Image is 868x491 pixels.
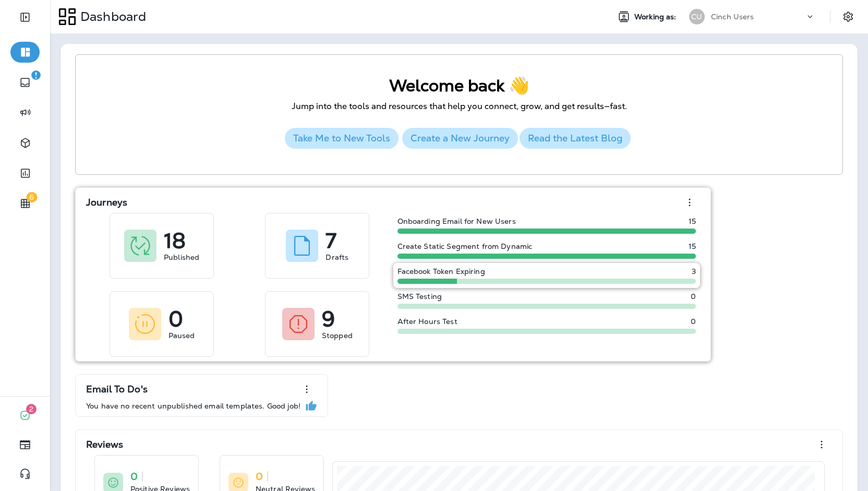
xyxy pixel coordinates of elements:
[711,13,754,21] p: Cinch Users
[689,242,696,250] p: 15
[397,317,457,326] p: After Hours Test
[397,292,442,301] p: SMS Testing
[97,101,822,112] p: Jump into the tools and resources that help you connect, grow, and get results—fast.
[691,292,696,301] p: 0
[285,128,399,149] button: Take Me to New Tools
[402,128,518,149] button: Create a New Journey
[397,217,516,225] p: Onboarding Email for New Users
[97,76,822,95] h2: Welcome back 👋
[634,13,679,21] span: Working as:
[86,197,127,208] p: Journeys
[86,439,123,450] p: Reviews
[691,317,696,326] p: 0
[397,242,533,250] p: Create Static Segment from Dynamic
[86,402,300,410] p: You have no recent unpublished email templates. Good job!
[10,405,40,426] button: 2
[10,193,40,214] button: 6
[325,252,348,262] p: Drafts
[397,267,485,276] p: Facebook Token Expiring
[164,235,186,246] p: 18
[10,7,40,28] button: Expand Sidebar
[76,9,146,25] p: Dashboard
[839,7,858,26] button: Settings
[256,471,263,482] p: 0
[322,314,335,324] p: 9
[86,384,148,394] p: Email To Do's
[26,404,37,414] span: 2
[520,128,631,149] button: Read the Latest Blog
[692,267,696,276] p: 3
[168,330,195,341] p: Paused
[322,330,353,341] p: Stopped
[26,192,37,202] span: 6
[168,314,183,324] p: 0
[689,217,696,225] p: 15
[325,235,336,246] p: 7
[164,252,199,262] p: Published
[689,9,705,25] div: CU
[130,471,138,482] p: 0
